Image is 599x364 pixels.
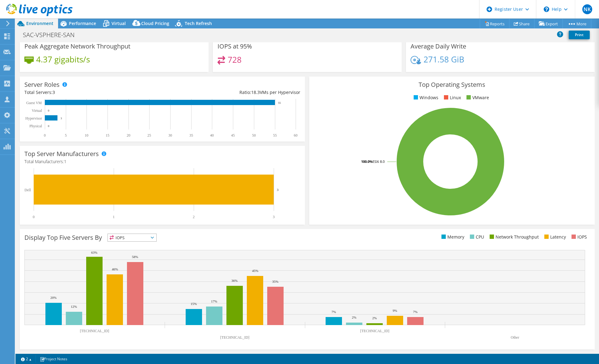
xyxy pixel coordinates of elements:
[252,133,256,138] text: 50
[26,20,53,26] span: Environment
[71,305,77,308] text: 12%
[314,81,590,88] h3: Top Operating Systems
[570,234,587,240] li: IOPS
[50,296,57,299] text: 20%
[228,56,242,63] h4: 728
[91,251,97,254] text: 63%
[563,19,591,28] a: More
[36,56,90,63] h4: 4.37 gigabits/s
[85,133,88,138] text: 10
[210,133,214,138] text: 40
[220,335,250,340] text: [TECHNICAL_ID]
[211,299,217,303] text: 17%
[24,188,31,192] text: Dell
[277,188,279,192] text: 3
[331,310,336,314] text: 7%
[393,309,397,312] text: 9%
[278,101,281,104] text: 55
[440,234,464,240] li: Memory
[48,125,49,128] text: 0
[468,234,484,240] li: CPU
[112,267,118,271] text: 46%
[509,19,534,28] a: Share
[32,108,42,113] text: Virtual
[413,310,418,314] text: 7%
[106,133,109,138] text: 15
[294,133,297,138] text: 60
[24,43,130,50] h3: Peak Aggregate Network Throughput
[65,133,67,138] text: 5
[273,215,275,219] text: 3
[360,329,390,333] text: [TECHNICAL_ID]
[127,133,130,138] text: 20
[69,20,96,26] span: Performance
[424,56,464,63] h4: 271.58 GiB
[569,31,590,39] a: Print
[465,94,489,101] li: VMware
[185,20,212,26] span: Tech Refresh
[168,133,172,138] text: 30
[543,234,566,240] li: Latency
[44,133,46,138] text: 0
[112,20,126,26] span: Virtual
[193,215,195,219] text: 2
[53,89,55,95] span: 3
[29,124,42,128] text: Physical
[141,20,169,26] span: Cloud Pricing
[24,150,99,157] h3: Top Server Manufacturers
[251,89,260,95] span: 18.3
[191,302,197,306] text: 15%
[25,116,42,121] text: Hypervisor
[231,133,235,138] text: 45
[273,133,277,138] text: 55
[412,94,438,101] li: Windows
[272,280,278,283] text: 35%
[361,159,373,164] tspan: 100.0%
[17,355,36,363] a: 2
[162,89,301,96] div: Ratio: VMs per Hypervisor
[372,316,377,320] text: 2%
[64,159,66,164] span: 1
[26,101,42,105] text: Guest VM
[544,6,549,12] svg: \n
[252,269,258,273] text: 45%
[24,158,300,165] h4: Total Manufacturers:
[352,315,356,319] text: 2%
[189,133,193,138] text: 35
[147,133,151,138] text: 25
[108,234,156,241] span: IOPS
[132,255,138,259] text: 58%
[36,355,72,363] a: Project Notes
[442,94,461,101] li: Linux
[20,32,84,38] h1: SAC-VSPHERE-SAN
[582,4,592,14] span: NK
[480,19,509,28] a: Reports
[24,89,162,96] div: Total Servers:
[231,279,238,282] text: 36%
[33,215,35,219] text: 0
[217,43,252,50] h3: IOPS at 95%
[411,43,466,50] h3: Average Daily Write
[373,159,385,164] tspan: ESXi 8.0
[113,215,115,219] text: 1
[24,81,60,88] h3: Server Roles
[511,335,519,340] text: Other
[61,117,62,120] text: 3
[48,109,49,112] text: 0
[80,329,109,333] text: [TECHNICAL_ID]
[534,19,563,28] a: Export
[488,234,539,240] li: Network Throughput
